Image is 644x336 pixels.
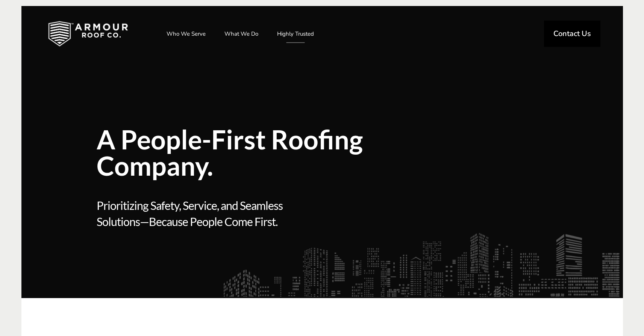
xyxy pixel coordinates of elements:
[97,197,320,268] span: Prioritizing Safety, Service, and Seamless Solutions—Because People Come First.
[97,126,431,179] span: A People-First Roofing Company.
[159,24,213,43] a: Who We Serve
[217,24,266,43] a: What We Do
[553,30,591,38] span: Contact Us
[544,21,600,47] a: Contact Us
[36,15,140,53] img: Industrial and Commercial Roofing Company | Armour Roof Co.
[270,24,321,43] a: Highly Trusted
